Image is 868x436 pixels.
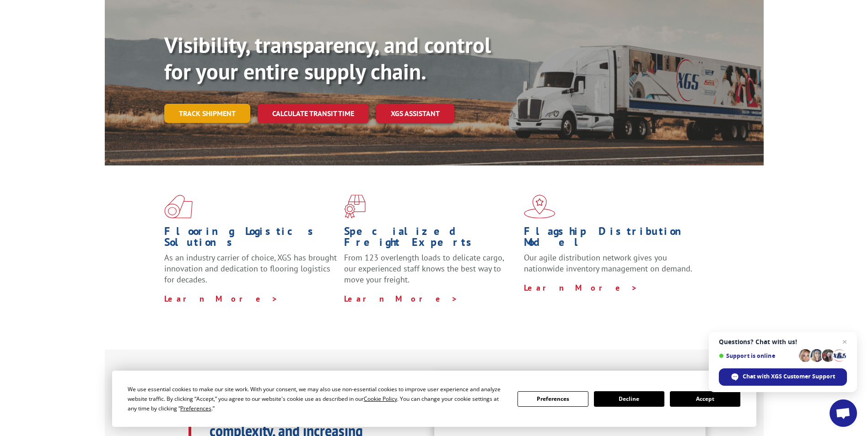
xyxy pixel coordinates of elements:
[258,104,369,123] a: Calculate transit time
[830,399,857,427] a: Open chat
[594,391,664,407] button: Decline
[164,31,491,85] b: Visibility, transparency, and control for your entire supply chain.
[128,384,507,413] div: We use essential cookies to make our site work. With your consent, we may also use non-essential ...
[344,195,366,218] img: xgs-icon-focused-on-flooring-red
[164,195,193,218] img: xgs-icon-total-supply-chain-intelligence-red
[670,391,740,407] button: Accept
[164,104,250,123] a: Track shipment
[524,226,697,252] h1: Flagship Distribution Model
[524,282,638,293] a: Learn More >
[164,252,337,285] span: As an industry carrier of choice, XGS has brought innovation and dedication to flooring logistics...
[364,395,397,403] span: Cookie Policy
[719,352,796,359] span: Support is online
[376,104,454,123] a: XGS ASSISTANT
[344,293,458,304] a: Learn More >
[524,252,692,274] span: Our agile distribution network gives you nationwide inventory management on demand.
[112,371,756,427] div: Cookie Consent Prompt
[518,391,588,407] button: Preferences
[180,404,211,412] span: Preferences
[719,368,847,386] span: Chat with XGS Customer Support
[344,252,517,293] p: From 123 overlength loads to delicate cargo, our experienced staff knows the best way to move you...
[524,195,555,218] img: xgs-icon-flagship-distribution-model-red
[344,226,517,252] h1: Specialized Freight Experts
[164,226,337,252] h1: Flooring Logistics Solutions
[164,293,278,304] a: Learn More >
[743,372,835,381] span: Chat with XGS Customer Support
[719,338,847,346] span: Questions? Chat with us!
